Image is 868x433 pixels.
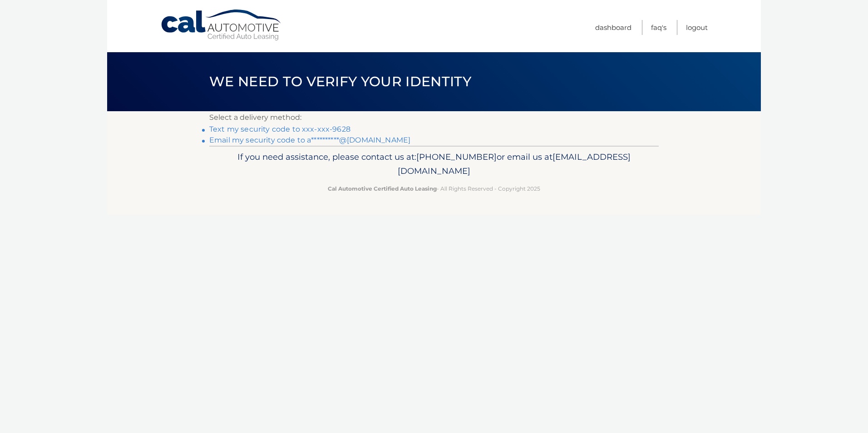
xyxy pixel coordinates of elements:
[209,111,659,124] p: Select a delivery method:
[328,185,437,192] strong: Cal Automotive Certified Auto Leasing
[651,20,666,35] a: FAQ's
[215,184,653,193] p: - All Rights Reserved - Copyright 2025
[215,150,653,179] p: If you need assistance, please contact us at: or email us at
[416,152,497,162] span: [PHONE_NUMBER]
[209,73,471,90] span: We need to verify your identity
[595,20,631,35] a: Dashboard
[686,20,708,35] a: Logout
[160,9,283,41] a: Cal Automotive
[209,125,350,133] a: Text my security code to xxx-xxx-9628
[209,136,410,144] a: Email my security code to a**********@[DOMAIN_NAME]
